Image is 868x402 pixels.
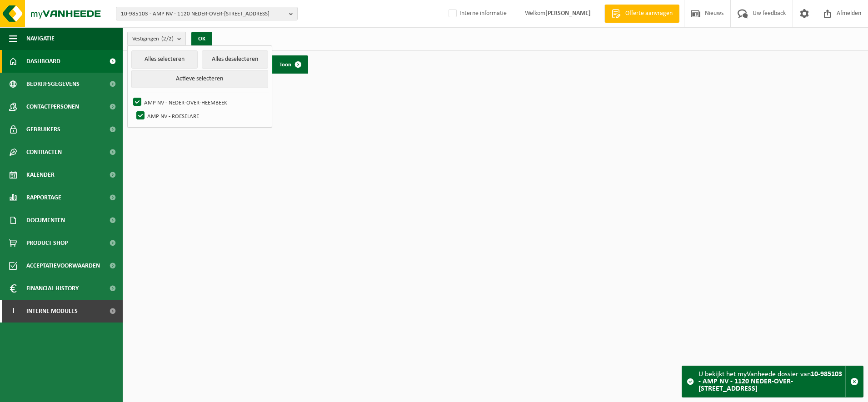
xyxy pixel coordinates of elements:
[26,164,55,186] span: Kalender
[26,186,61,209] span: Rapportage
[26,27,55,50] span: Navigatie
[545,10,591,17] strong: [PERSON_NAME]
[191,32,212,46] button: OK
[26,277,79,300] span: Financial History
[26,232,68,254] span: Product Shop
[272,55,307,74] a: Toon
[26,95,79,118] span: Contactpersonen
[161,36,174,42] count: (2/2)
[132,32,174,46] span: Vestigingen
[116,7,298,20] button: 10-985103 - AMP NV - 1120 NEDER-OVER-[STREET_ADDRESS]
[26,209,65,232] span: Documenten
[604,5,679,23] a: Offerte aanvragen
[131,70,268,88] button: Actieve selecteren
[9,300,17,323] span: I
[26,118,60,141] span: Gebruikers
[202,50,268,69] button: Alles deselecteren
[131,95,268,109] label: AMP NV - NEDER-OVER-HEEMBEEK
[26,73,80,95] span: Bedrijfsgegevens
[121,7,285,21] span: 10-985103 - AMP NV - 1120 NEDER-OVER-[STREET_ADDRESS]
[26,50,60,73] span: Dashboard
[26,141,62,164] span: Contracten
[279,62,291,68] span: Toon
[127,32,186,45] button: Vestigingen(2/2)
[26,254,100,277] span: Acceptatievoorwaarden
[447,7,507,20] label: Interne informatie
[698,371,842,392] strong: 10-985103 - AMP NV - 1120 NEDER-OVER-[STREET_ADDRESS]
[623,9,675,18] span: Offerte aanvragen
[135,109,268,123] label: AMP NV - ROESELARE
[131,50,198,69] button: Alles selecteren
[26,300,78,323] span: Interne modules
[698,366,845,397] div: U bekijkt het myVanheede dossier van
